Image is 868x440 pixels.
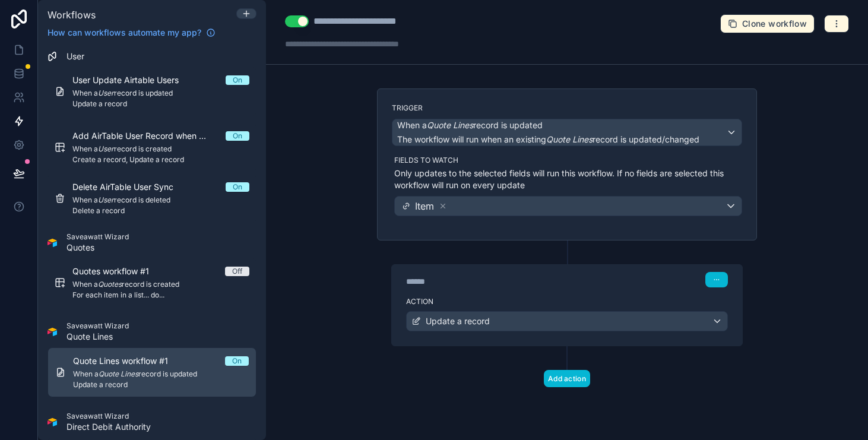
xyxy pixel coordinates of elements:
a: How can workflows automate my app? [43,27,220,39]
label: Fields to watch [394,156,742,165]
span: Workflows [47,9,96,21]
em: Quote Lines [427,120,473,130]
span: Update a record [426,315,490,327]
span: Clone workflow [742,18,807,29]
button: Item [394,196,742,216]
button: Clone workflow [720,14,815,33]
label: Trigger [392,103,742,113]
button: When aQuote Linesrecord is updatedThe workflow will run when an existingQuote Linesrecord is upda... [392,119,742,146]
label: Action [406,297,728,306]
p: Only updates to the selected fields will run this workflow. If no fields are selected this workfl... [394,167,742,191]
span: Item [415,199,434,213]
button: Update a record [406,311,728,331]
span: The workflow will run when an existing record is updated/changed [397,134,699,144]
span: When a record is updated [397,119,543,131]
em: Quote Lines [546,134,593,144]
span: How can workflows automate my app? [47,27,201,39]
button: Add action [544,370,590,387]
